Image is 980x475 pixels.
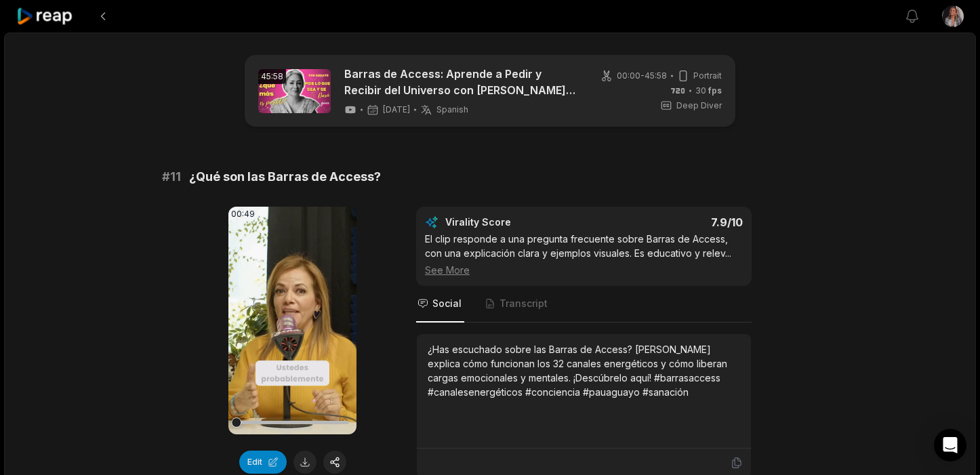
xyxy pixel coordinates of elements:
span: ¿Qué son las Barras de Access? [189,167,381,186]
span: Transcript [499,297,548,310]
span: 30 [695,85,722,97]
div: Open Intercom Messenger [934,429,966,461]
a: Barras de Access: Aprende a Pedir y Recibir del Universo con [PERSON_NAME] famosa por LCDLF México [344,66,578,98]
span: fps [708,85,722,96]
div: See More [425,263,743,277]
span: # 11 [162,167,181,186]
span: Social [432,297,462,310]
div: 7.9 /10 [598,215,743,229]
button: Edit [239,451,287,474]
div: ¿Has escuchado sobre las Barras de Access? [PERSON_NAME] explica cómo funcionan los 32 canales en... [428,342,740,399]
nav: Tabs [416,286,752,323]
span: Deep Diver [676,100,722,112]
span: [DATE] [383,104,410,115]
span: Spanish [436,104,468,115]
video: Your browser does not support mp4 format. [228,207,356,434]
div: Virality Score [445,215,591,229]
span: Portrait [693,70,722,82]
div: El clip responde a una pregunta frecuente sobre Barras de Access, con una explicación clara y eje... [425,232,743,277]
span: 00:00 - 45:58 [617,70,667,82]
